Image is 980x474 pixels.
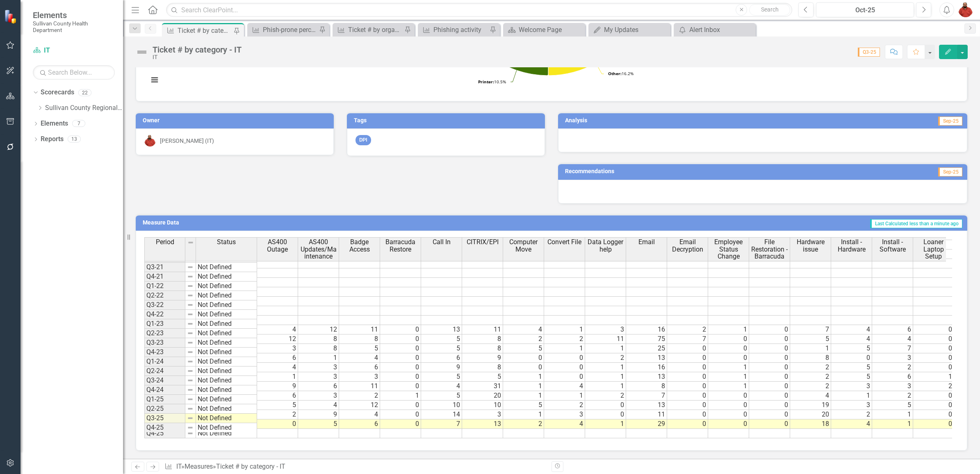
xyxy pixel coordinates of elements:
td: 4 [421,382,462,391]
td: 0 [380,334,421,344]
img: 8DAGhfEEPCf229AAAAAElFTkSuQmCC [187,377,194,384]
img: 8DAGhfEEPCf229AAAAAElFTkSuQmCC [187,430,194,437]
td: Not Defined [196,319,257,329]
div: Oct-25 [819,5,911,15]
td: 1 [708,382,749,391]
td: 4 [257,325,298,334]
td: 3 [831,382,872,391]
div: 13 [68,136,81,143]
td: Q3-21 [144,263,185,272]
td: 0 [749,344,790,353]
h3: Owner [143,117,330,124]
td: 2 [503,419,544,429]
td: 1 [298,353,339,363]
td: Not Defined [196,395,257,404]
td: 0 [380,410,421,419]
img: 8DAGhfEEPCf229AAAAAElFTkSuQmCC [187,415,194,421]
a: Scorecards [41,88,74,97]
span: Last Calculated less than a minute ago [870,219,962,228]
td: 2 [872,391,913,401]
div: Welcome Page [519,25,583,35]
td: 0 [708,410,749,419]
td: 0 [544,372,585,382]
td: 31 [462,382,503,391]
td: 4 [544,419,585,429]
td: 0 [667,372,708,382]
td: 2 [872,363,913,372]
td: 5 [790,334,831,344]
td: 2 [790,363,831,372]
td: 0 [380,401,421,410]
td: Not Defined [196,429,257,438]
td: 12 [339,401,380,410]
td: 0 [380,344,421,353]
td: 0 [380,372,421,382]
td: 11 [339,382,380,391]
td: 5 [339,344,380,353]
td: 0 [913,363,954,372]
td: 2 [544,401,585,410]
td: 11 [339,325,380,334]
tspan: Other: [608,71,622,76]
td: 10 [462,401,503,410]
td: Q2-22 [144,291,185,300]
td: 14 [421,410,462,419]
td: 0 [667,391,708,401]
div: 7 [72,120,85,127]
img: 8DAGhfEEPCf229AAAAAElFTkSuQmCC [187,368,194,374]
td: 5 [503,401,544,410]
td: Q1-22 [144,282,185,291]
td: Not Defined [196,263,257,272]
td: 5 [462,372,503,382]
div: Phish-prone percentage [263,25,317,35]
td: 13 [626,401,667,410]
input: Search Below... [33,65,115,80]
td: Q1-25 [144,395,185,404]
td: 8 [462,363,503,372]
td: 5 [421,391,462,401]
td: 0 [749,419,790,429]
td: 0 [380,419,421,429]
td: 1 [503,410,544,419]
td: Not Defined [196,357,257,366]
td: 5 [298,419,339,429]
td: 7 [872,344,913,353]
h3: Recommendations [565,168,829,174]
td: 3 [298,363,339,372]
td: 6 [421,353,462,363]
td: 0 [544,353,585,363]
td: 5 [421,344,462,353]
td: 8 [298,334,339,344]
td: 29 [626,419,667,429]
div: Alert Inbox [689,25,754,35]
td: Not Defined [196,282,257,291]
td: 0 [585,401,626,410]
td: 2 [544,334,585,344]
td: 2 [585,353,626,363]
a: Phish-prone percentage [249,25,317,35]
td: 5 [831,344,872,353]
text: 10.5% [478,79,506,85]
a: Alert Inbox [676,25,754,35]
td: 5 [257,401,298,410]
td: 0 [913,419,954,429]
a: IT [176,463,181,470]
td: 4 [503,325,544,334]
img: 8DAGhfEEPCf229AAAAAElFTkSuQmCC [187,239,194,246]
td: 3 [872,382,913,391]
td: 20 [790,410,831,419]
td: 0 [749,372,790,382]
td: 11 [585,334,626,344]
img: ClearPoint Strategy [4,9,19,24]
td: 0 [831,353,872,363]
td: 0 [380,325,421,334]
td: 1 [790,344,831,353]
img: 8DAGhfEEPCf229AAAAAElFTkSuQmCC [187,358,194,365]
td: 0 [913,401,954,410]
td: 9 [257,382,298,391]
td: Q3-25 [144,414,185,423]
td: 4 [790,391,831,401]
td: 0 [749,334,790,344]
td: 0 [503,353,544,363]
img: 8DAGhfEEPCf229AAAAAElFTkSuQmCC [187,330,194,337]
